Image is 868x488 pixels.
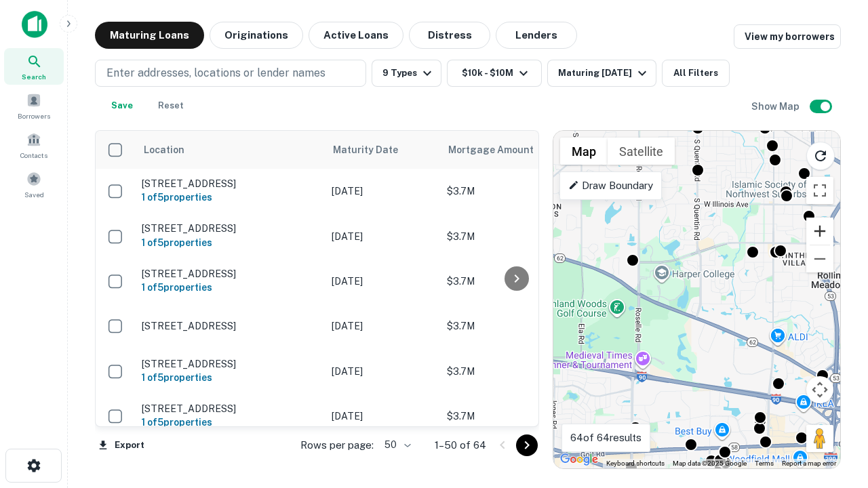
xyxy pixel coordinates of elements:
a: Report a map error [782,460,836,467]
p: [DATE] [332,364,433,379]
p: Rows per page: [300,437,374,453]
p: $3.7M [447,229,583,244]
p: [DATE] [332,319,433,333]
a: View my borrowers [734,24,841,49]
span: Saved [24,189,44,200]
h6: 1 of 5 properties [142,415,318,430]
a: Search [4,48,64,85]
p: $3.7M [447,184,583,199]
p: [STREET_ADDRESS] [142,320,318,332]
button: Zoom in [806,218,833,245]
th: Location [135,131,325,169]
p: 64 of 64 results [570,430,642,446]
button: Keyboard shortcuts [606,459,665,468]
img: capitalize-icon.png [22,11,47,38]
button: 9 Types [372,60,441,87]
a: Terms (opens in new tab) [755,460,774,467]
button: Lenders [496,22,577,49]
p: [STREET_ADDRESS] [142,178,318,190]
button: Save your search to get updates of matches that match your search criteria. [100,92,144,119]
button: $10k - $10M [447,60,542,87]
a: Contacts [4,127,64,163]
button: Maturing [DATE] [547,60,656,87]
div: 0 0 [553,131,840,468]
p: [STREET_ADDRESS] [142,403,318,415]
p: $3.7M [447,364,583,379]
h6: 1 of 5 properties [142,235,318,250]
div: Maturing [DATE] [558,65,650,81]
p: [DATE] [332,184,433,199]
span: Maturity Date [333,142,416,158]
button: Enter addresses, locations or lender names [95,60,366,87]
a: Borrowers [4,87,64,124]
span: Search [22,71,46,82]
button: Show street map [560,138,608,165]
p: Enter addresses, locations or lender names [106,65,325,81]
div: 50 [379,435,413,455]
span: Location [143,142,184,158]
p: [DATE] [332,409,433,424]
p: 1–50 of 64 [435,437,486,453]
p: $3.7M [447,409,583,424]
h6: 1 of 5 properties [142,370,318,385]
p: [DATE] [332,274,433,289]
button: Export [95,435,148,455]
p: [STREET_ADDRESS] [142,222,318,235]
button: Map camera controls [806,376,833,403]
button: All Filters [662,60,730,87]
button: Distress [409,22,490,49]
h6: 1 of 5 properties [142,280,318,295]
th: Maturity Date [325,131,440,169]
span: Mortgage Amount [448,142,551,158]
button: Reset [149,92,193,119]
iframe: Chat Widget [800,380,868,445]
button: Active Loans [309,22,403,49]
h6: Show Map [751,99,802,114]
p: [STREET_ADDRESS] [142,268,318,280]
a: Saved [4,166,64,203]
button: Toggle fullscreen view [806,177,833,204]
p: [DATE] [332,229,433,244]
span: Contacts [20,150,47,161]
p: $3.7M [447,274,583,289]
button: Reload search area [806,142,835,170]
button: Maturing Loans [95,22,204,49]
p: Draw Boundary [568,178,653,194]
button: Zoom out [806,245,833,272]
span: Map data ©2025 Google [673,460,747,467]
span: Borrowers [18,110,50,121]
button: Show satellite imagery [608,138,675,165]
p: [STREET_ADDRESS] [142,358,318,370]
button: Originations [210,22,303,49]
p: $3.7M [447,319,583,333]
th: Mortgage Amount [440,131,589,169]
button: Go to next page [516,434,538,456]
h6: 1 of 5 properties [142,190,318,205]
a: Open this area in Google Maps (opens a new window) [557,451,601,468]
img: Google [557,451,601,468]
